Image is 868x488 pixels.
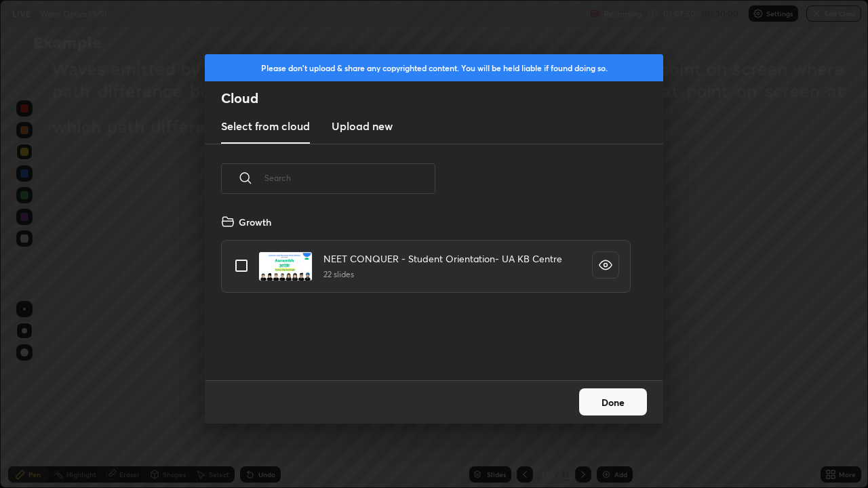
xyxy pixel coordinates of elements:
[323,268,562,281] h5: 22 slides
[264,149,435,207] input: Search
[332,118,393,134] h3: Upload new
[239,215,271,229] h4: Growth
[205,54,663,81] div: Please don't upload & share any copyrighted content. You will be held liable if found doing so.
[579,388,647,415] button: Done
[221,118,310,134] h3: Select from cloud
[221,89,663,107] h2: Cloud
[323,251,562,266] h4: NEET CONQUER - Student Orientation- UA KB Centre
[258,251,313,281] img: 17135876208BLSF6.pdf
[205,209,647,380] div: grid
